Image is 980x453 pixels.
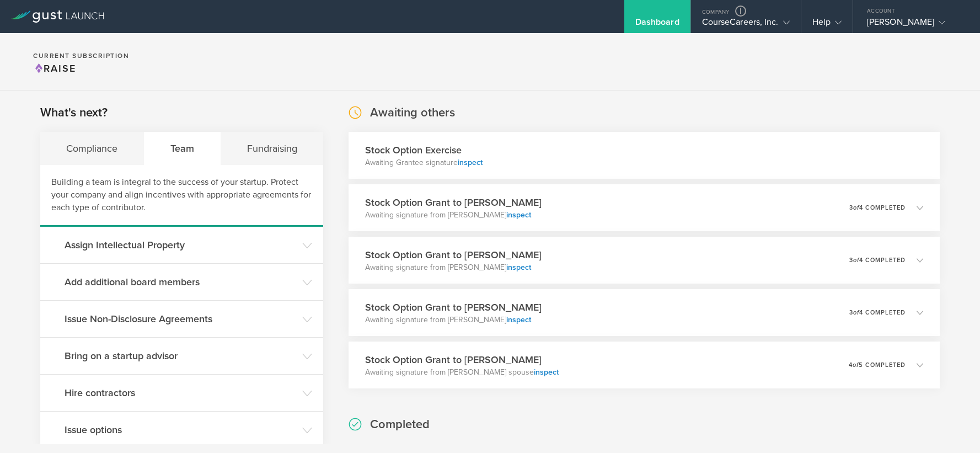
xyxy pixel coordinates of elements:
a: inspect [506,210,531,220]
a: inspect [506,315,531,324]
p: Awaiting signature from [PERSON_NAME] [365,262,542,273]
p: 4 5 completed [849,362,906,368]
p: Awaiting signature from [PERSON_NAME] spouse [365,367,559,378]
p: 3 4 completed [849,205,906,211]
div: [PERSON_NAME] [867,17,961,33]
div: Compliance [40,132,144,165]
h3: Bring on a startup advisor [65,349,297,363]
div: Help [812,17,842,33]
p: 3 4 completed [849,310,906,316]
em: of [853,309,859,316]
em: of [853,257,859,264]
div: CourseCareers, Inc. [702,17,790,33]
em: of [853,204,859,211]
h3: Issue Non-Disclosure Agreements [65,312,297,326]
h3: Issue options [65,423,297,437]
h3: Stock Option Grant to [PERSON_NAME] [365,248,542,262]
h3: Assign Intellectual Property [65,238,297,252]
div: Building a team is integral to the success of your startup. Protect your company and align incent... [40,165,323,227]
h3: Add additional board members [65,275,297,289]
p: Awaiting signature from [PERSON_NAME] [365,315,542,326]
h2: Current Subscription [33,52,129,59]
div: Dashboard [635,17,679,33]
h3: Hire contractors [65,386,297,400]
a: inspect [506,263,531,272]
h2: What's next? [40,105,108,121]
p: Awaiting signature from [PERSON_NAME] [365,210,542,221]
div: Fundraising [221,132,323,165]
a: inspect [458,158,483,167]
h2: Awaiting others [370,105,455,121]
p: 3 4 completed [849,257,906,263]
em: of [853,361,859,369]
h3: Stock Option Grant to [PERSON_NAME] [365,195,542,210]
h3: Stock Option Grant to [PERSON_NAME] [365,300,542,315]
h3: Stock Option Exercise [365,143,483,157]
span: Raise [33,62,76,74]
h3: Stock Option Grant to [PERSON_NAME] [365,353,559,367]
a: inspect [534,367,559,377]
p: Awaiting Grantee signature [365,157,483,168]
h2: Completed [370,417,430,433]
div: Team [144,132,221,165]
